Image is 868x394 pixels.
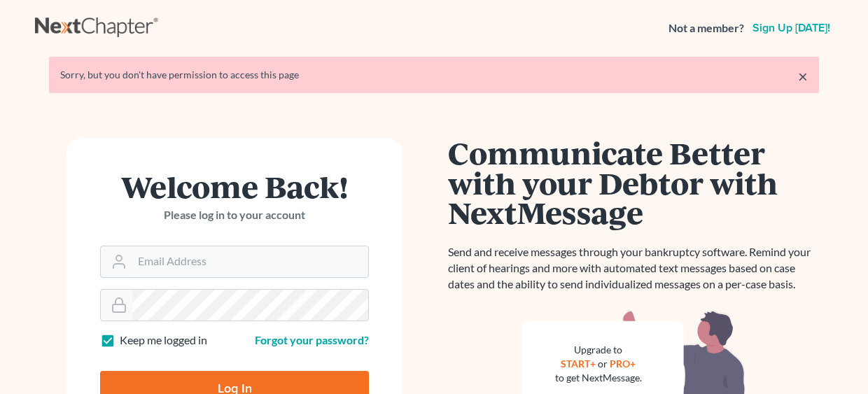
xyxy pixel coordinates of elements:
[610,358,636,370] a: PRO+
[132,246,368,277] input: Email Address
[668,20,744,36] strong: Not a member?
[448,138,819,227] h1: Communicate Better with your Debtor with NextMessage
[561,358,596,370] a: START+
[120,332,207,349] label: Keep me logged in
[255,333,369,346] a: Forgot your password?
[100,171,369,202] h1: Welcome Back!
[60,68,808,82] div: Sorry, but you don't have permission to access this page
[598,358,608,370] span: or
[448,244,819,293] p: Send and receive messages through your bankruptcy software. Remind your client of hearings and mo...
[100,207,369,223] p: Please log in to your account
[798,68,808,85] a: ×
[555,343,642,357] div: Upgrade to
[750,22,833,34] a: Sign up [DATE]!
[555,371,642,385] div: to get NextMessage.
